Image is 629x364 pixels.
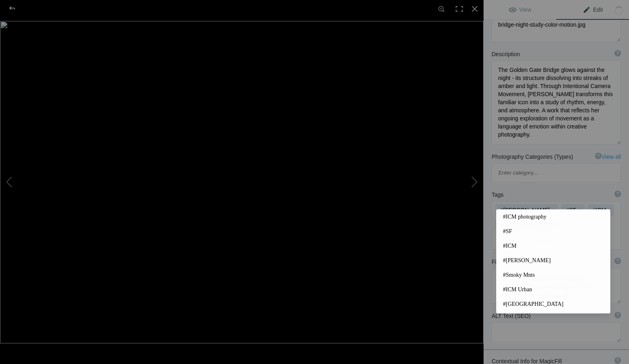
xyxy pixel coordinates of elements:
span: #ICM [503,242,604,250]
span: #ICM Urban [503,286,604,294]
span: #Smoky Mnts [503,271,604,279]
span: #SF [503,227,604,236]
span: #[PERSON_NAME] [503,257,604,265]
span: #[GEOGRAPHIC_DATA] [503,300,604,308]
span: #ICM photography [503,213,604,221]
